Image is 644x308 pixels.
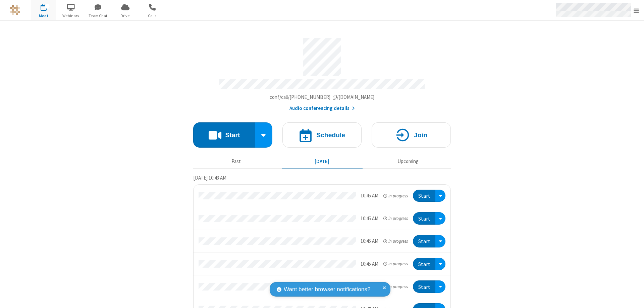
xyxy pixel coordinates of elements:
[58,13,84,19] span: Webinars
[284,285,370,294] span: Want better browser notifications?
[413,212,435,225] button: Start
[193,175,226,181] span: [DATE] 10:43 AM
[193,122,255,148] button: Start
[282,155,363,168] button: [DATE]
[383,283,408,290] em: in progress
[413,235,435,247] button: Start
[10,5,20,15] img: QA Selenium DO NOT DELETE OR CHANGE
[361,192,378,200] div: 10:45 AM
[413,190,435,202] button: Start
[289,105,355,112] button: Audio conferencing details
[31,13,56,19] span: Meet
[140,13,165,19] span: Calls
[383,193,408,199] em: in progress
[383,238,408,244] em: in progress
[627,291,639,303] iframe: Chat
[435,190,445,202] div: Open menu
[255,122,273,148] div: Start conference options
[361,260,378,268] div: 10:45 AM
[413,258,435,270] button: Start
[435,280,445,293] div: Open menu
[86,13,111,19] span: Team Chat
[435,212,445,225] div: Open menu
[270,94,375,100] span: Copy my meeting room link
[383,261,408,267] em: in progress
[383,215,408,222] em: in progress
[414,132,427,138] h4: Join
[316,132,345,138] h4: Schedule
[368,155,448,168] button: Upcoming
[435,235,445,247] div: Open menu
[193,33,451,112] section: Account details
[361,237,378,245] div: 10:45 AM
[435,258,445,270] div: Open menu
[361,215,378,223] div: 10:45 AM
[113,13,138,19] span: Drive
[45,4,50,9] div: 8
[225,132,240,138] h4: Start
[372,122,451,148] button: Join
[196,155,277,168] button: Past
[282,122,362,148] button: Schedule
[413,280,435,293] button: Start
[270,93,375,101] button: Copy my meeting room linkCopy my meeting room link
